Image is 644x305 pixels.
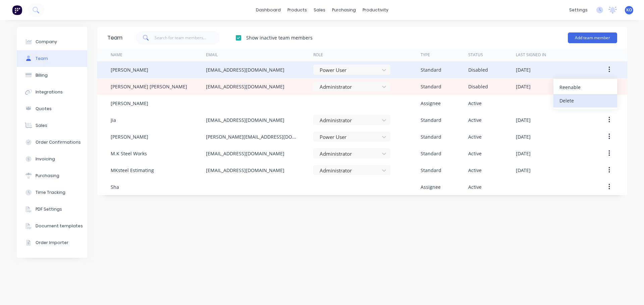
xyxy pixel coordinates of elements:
[36,223,83,229] div: Document templates
[468,117,482,124] div: Active
[111,167,154,174] div: MKsteel Estimating
[468,66,488,73] div: Disabled
[421,100,441,107] div: Assignee
[17,151,87,167] button: Invoicing
[17,234,87,251] button: Order Importer
[107,34,122,42] div: Team
[468,183,482,190] div: Active
[468,52,483,58] div: Status
[111,117,116,124] div: Jia
[559,82,611,92] div: Reenable
[206,150,284,157] div: [EMAIL_ADDRESS][DOMAIN_NAME]
[12,5,22,15] img: Factory
[206,117,284,124] div: [EMAIL_ADDRESS][DOMAIN_NAME]
[36,89,63,95] div: Integrations
[206,167,284,174] div: [EMAIL_ADDRESS][DOMAIN_NAME]
[421,150,441,157] div: Standard
[421,167,441,174] div: Standard
[111,133,148,140] div: [PERSON_NAME]
[246,34,313,41] div: Show inactive team members
[626,7,632,13] span: KO
[421,133,441,140] div: Standard
[36,240,68,246] div: Order Importer
[36,39,57,45] div: Company
[17,218,87,234] button: Document templates
[36,206,62,212] div: PDF Settings
[284,5,310,15] div: products
[111,183,119,190] div: Sha
[111,100,148,107] div: [PERSON_NAME]
[111,52,122,58] div: Name
[17,201,87,218] button: PDF Settings
[468,167,482,174] div: Active
[566,5,591,15] div: settings
[313,52,323,58] div: Role
[17,84,87,100] button: Integrations
[516,117,531,124] div: [DATE]
[516,66,531,73] div: [DATE]
[36,72,48,78] div: Billing
[253,5,284,15] a: dashboard
[568,32,617,43] button: Add team member
[36,189,65,196] div: Time Tracking
[36,56,48,62] div: Team
[17,33,87,50] button: Company
[206,52,218,58] div: Email
[111,150,147,157] div: M.K Steel Works
[516,83,531,90] div: [DATE]
[111,83,187,90] div: [PERSON_NAME] [PERSON_NAME]
[421,117,441,124] div: Standard
[421,66,441,73] div: Standard
[516,150,531,157] div: [DATE]
[516,133,531,140] div: [DATE]
[468,83,488,90] div: Disabled
[17,184,87,201] button: Time Tracking
[17,100,87,117] button: Quotes
[111,66,148,73] div: [PERSON_NAME]
[36,173,59,179] div: Purchasing
[206,66,284,73] div: [EMAIL_ADDRESS][DOMAIN_NAME]
[17,117,87,134] button: Sales
[468,100,482,107] div: Active
[559,96,611,105] div: Delete
[421,52,430,58] div: Type
[310,5,329,15] div: sales
[468,150,482,157] div: Active
[206,133,300,140] div: [PERSON_NAME][EMAIL_ADDRESS][DOMAIN_NAME]
[17,67,87,84] button: Billing
[36,156,55,162] div: Invoicing
[17,167,87,184] button: Purchasing
[421,83,441,90] div: Standard
[155,31,220,45] input: Search for team members...
[36,106,52,112] div: Quotes
[206,83,284,90] div: [EMAIL_ADDRESS][DOMAIN_NAME]
[359,5,392,15] div: productivity
[17,50,87,67] button: Team
[17,134,87,151] button: Order Confirmations
[36,123,47,129] div: Sales
[36,139,81,145] div: Order Confirmations
[468,133,482,140] div: Active
[516,52,546,58] div: Last signed in
[421,183,441,190] div: Assignee
[329,5,359,15] div: purchasing
[516,167,531,174] div: [DATE]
